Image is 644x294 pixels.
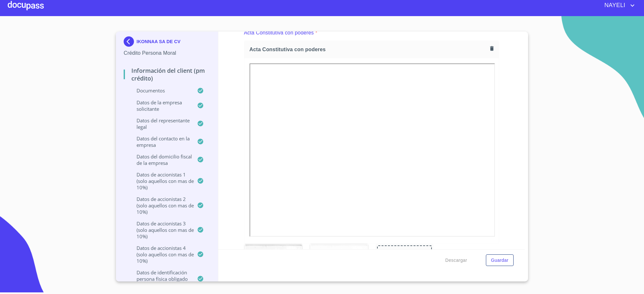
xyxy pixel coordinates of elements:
[124,269,197,289] p: Datos de Identificación Persona Física Obligado Solidario
[124,196,197,215] p: Datos de accionistas 2 (solo aquellos con mas de 10%)
[600,0,629,11] span: NAYELI
[124,171,197,191] p: Datos de accionistas 1 (solo aquellos con mas de 10%)
[124,117,197,130] p: Datos del representante legal
[443,254,470,266] button: Descargar
[124,245,197,264] p: Datos de accionistas 4 (solo aquellos con mas de 10%)
[124,87,197,94] p: Documentos
[124,67,210,82] p: Información del Client (PM crédito)
[124,36,210,49] div: IKONNAA SA DE CV
[124,153,197,166] p: Datos del domicilio fiscal de la empresa
[124,36,137,47] img: Docupass spot blue
[137,39,180,44] p: IKONNAA SA DE CV
[250,46,488,53] span: Acta Constitutiva con poderes
[600,0,636,11] button: account of current user
[244,29,314,37] p: Acta Constitutiva con poderes
[491,256,508,264] span: Guardar
[486,254,514,266] button: Guardar
[124,49,210,57] p: Crédito Persona Moral
[124,135,197,148] p: Datos del contacto en la empresa
[250,63,495,237] iframe: Acta Constitutiva con poderes
[124,220,197,240] p: Datos de accionistas 3 (solo aquellos con mas de 10%)
[124,99,197,112] p: Datos de la empresa solicitante
[445,256,467,264] span: Descargar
